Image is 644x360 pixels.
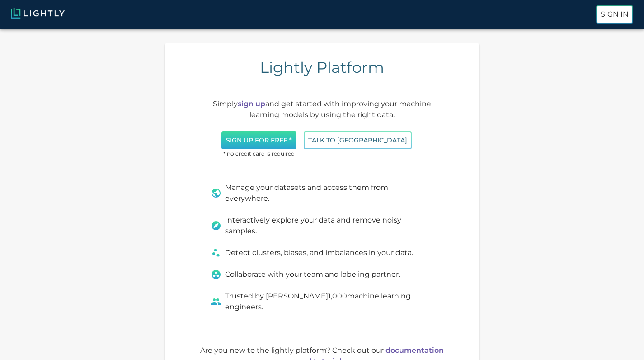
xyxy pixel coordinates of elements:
[304,136,412,144] a: Talk to [GEOGRAPHIC_DATA]
[221,136,296,144] a: Sign up for free *
[601,9,629,20] p: Sign In
[304,131,412,150] button: Talk to [GEOGRAPHIC_DATA]
[221,149,296,158] span: * no credit card is required
[11,8,65,19] img: Lightly
[260,58,384,77] h4: Lightly Platform
[211,269,433,280] div: Collaborate with your team and labeling partner.
[211,247,433,258] div: Detect clusters, biases, and imbalances in your data.
[198,99,447,120] p: Simply and get started with improving your machine learning models by using the right data.
[596,5,633,24] button: Sign In
[238,99,265,108] a: sign up
[211,215,433,237] div: Interactively explore your data and remove noisy samples.
[211,182,433,204] div: Manage your datasets and access them from everywhere.
[221,131,296,150] button: Sign up for free *
[211,291,433,313] div: Trusted by [PERSON_NAME] 1,000 machine learning engineers.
